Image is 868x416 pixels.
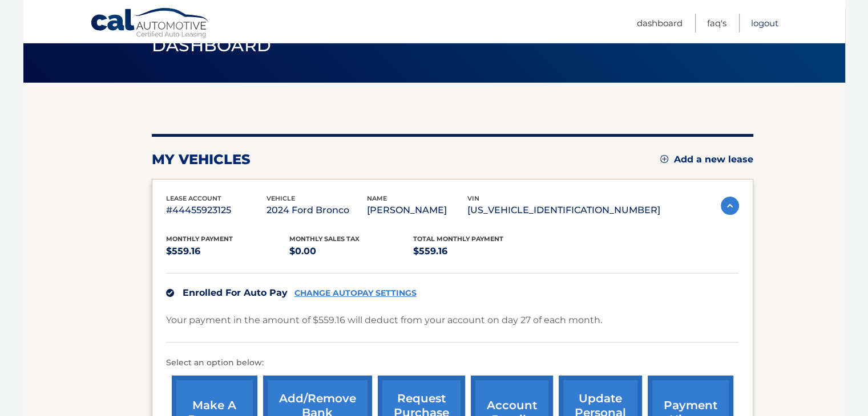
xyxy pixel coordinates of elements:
img: add.svg [660,155,668,163]
h2: my vehicles [152,151,251,168]
span: Dashboard [152,35,272,56]
p: [US_VEHICLE_IDENTIFICATION_NUMBER] [467,202,660,218]
a: Logout [751,14,778,32]
a: Dashboard [637,14,683,32]
p: $559.16 [166,243,290,259]
span: vehicle [267,194,295,202]
span: Monthly sales Tax [289,235,360,243]
a: FAQ's [707,14,726,32]
img: check.svg [166,289,174,297]
span: lease account [166,194,221,202]
p: Select an option below: [166,356,739,370]
span: vin [467,194,479,202]
a: Cal Automotive [90,7,210,40]
span: name [367,194,387,202]
p: Your payment in the amount of $559.16 will deduct from your account on day 27 of each month. [166,312,602,328]
a: Add a new lease [660,154,753,165]
span: Total Monthly Payment [413,235,503,243]
p: 2024 Ford Bronco [267,202,367,218]
span: Enrolled For Auto Pay [183,287,288,298]
img: accordion-active.svg [721,197,739,215]
p: $0.00 [289,243,413,259]
p: $559.16 [413,243,537,259]
p: #44455923125 [166,202,267,218]
a: CHANGE AUTOPAY SETTINGS [294,288,417,298]
p: [PERSON_NAME] [367,202,467,218]
span: Monthly Payment [166,235,233,243]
